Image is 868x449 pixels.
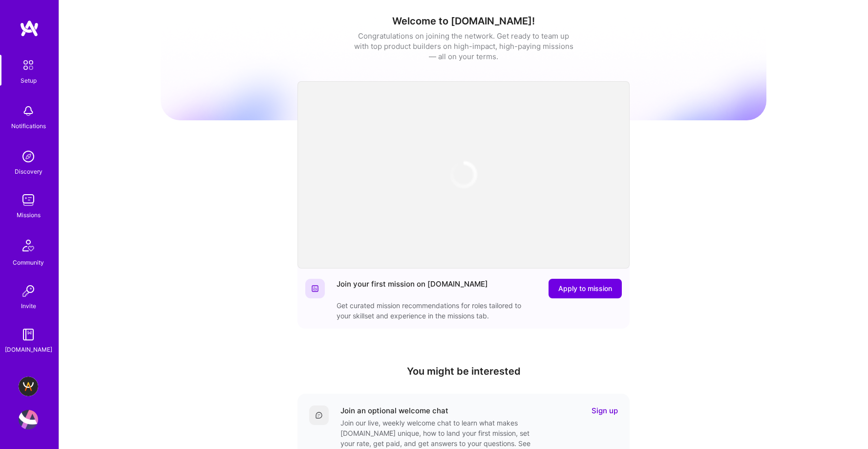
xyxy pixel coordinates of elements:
[17,234,40,257] img: Community
[354,31,573,62] div: Congratulations on joining the network. Get ready to team up with top product builders on high-im...
[161,15,766,27] h1: Welcome to [DOMAIN_NAME]!
[17,210,41,220] div: Missions
[19,147,38,166] img: discovery
[19,281,38,301] img: Invite
[11,121,46,131] div: Notifications
[19,410,38,429] img: User Avatar
[315,411,323,419] img: Comment
[337,279,488,298] div: Join your first mission on [DOMAIN_NAME]
[443,154,485,196] img: loading
[558,284,612,293] span: Apply to mission
[13,257,44,268] div: Community
[18,55,39,75] img: setup
[549,279,622,298] button: Apply to mission
[340,405,448,416] div: Join an optional welcome chat
[19,190,38,210] img: teamwork
[15,166,42,177] div: Discovery
[19,325,38,344] img: guide book
[21,301,36,311] div: Invite
[19,377,38,396] img: A.Team - Grow A.Team's Community & Demand
[16,410,41,429] a: User Avatar
[5,344,52,355] div: [DOMAIN_NAME]
[592,405,618,416] a: Sign up
[297,81,630,269] iframe: video
[19,101,38,121] img: bell
[337,300,532,321] div: Get curated mission recommendations for roles tailored to your skillset and experience in the mis...
[16,377,41,396] a: A.Team - Grow A.Team's Community & Demand
[20,20,39,37] img: logo
[21,75,37,86] div: Setup
[297,365,630,377] h4: You might be interested
[311,285,319,292] img: Website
